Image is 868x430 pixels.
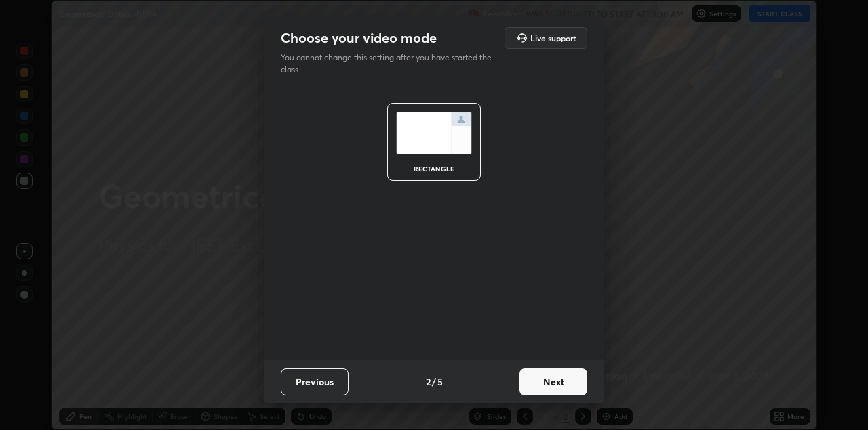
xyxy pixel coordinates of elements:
div: rectangle [407,165,461,172]
button: Next [519,368,587,395]
h2: Choose your video mode [281,29,437,47]
h4: 5 [437,374,443,389]
button: Previous [281,368,349,395]
h4: 2 [426,374,431,389]
h4: / [432,374,436,389]
h5: Live support [530,34,576,42]
p: You cannot change this setting after you have started the class [281,51,500,76]
img: normalScreenIcon.ae25ed63.svg [396,112,472,154]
